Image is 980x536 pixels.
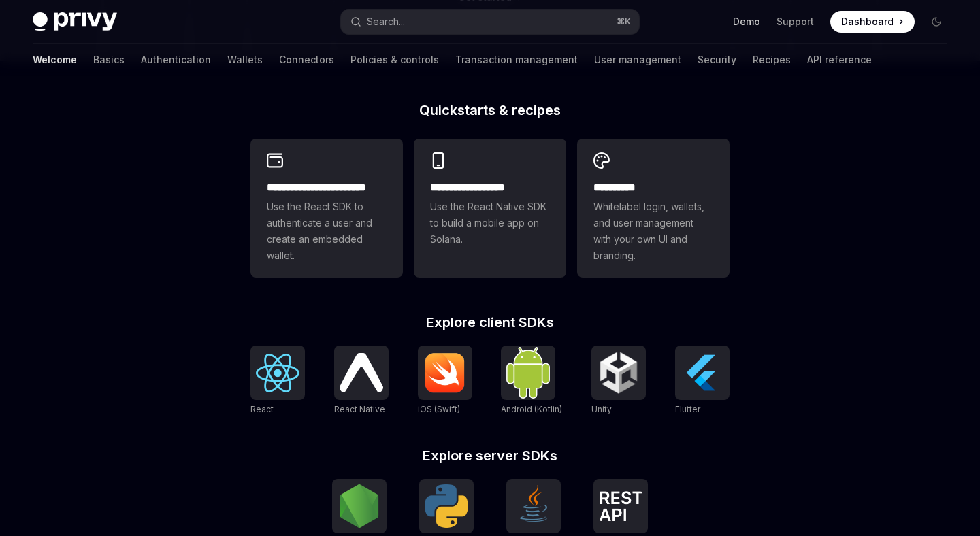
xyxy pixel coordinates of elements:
a: **** *****Whitelabel login, wallets, and user management with your own UI and branding. [577,139,730,278]
a: Android (Kotlin)Android (Kotlin) [501,346,562,416]
span: Flutter [675,404,700,414]
a: Basics [93,44,125,76]
a: Policies & controls [350,44,439,76]
span: React [250,404,274,414]
h2: Explore client SDKs [250,316,730,329]
img: REST API [599,491,642,521]
a: FlutterFlutter [675,346,730,416]
a: iOS (Swift)iOS (Swift) [418,346,472,416]
img: dark logo [33,12,117,31]
a: **** **** **** ***Use the React Native SDK to build a mobile app on Solana. [414,139,566,278]
a: React NativeReact Native [334,346,389,416]
span: Whitelabel login, wallets, and user management with your own UI and branding. [593,199,713,264]
a: UnityUnity [591,346,646,416]
h2: Quickstarts & recipes [250,103,730,117]
div: Search... [367,14,405,30]
a: Recipes [753,44,791,76]
a: Wallets [227,44,263,76]
img: Flutter [681,351,724,395]
span: Use the React Native SDK to build a mobile app on Solana. [430,199,550,248]
img: NodeJS [338,484,381,528]
span: React Native [334,404,385,414]
a: Dashboard [830,11,915,33]
a: API reference [807,44,872,76]
img: Java [512,484,555,528]
span: Android (Kotlin) [501,404,562,414]
a: User management [594,44,681,76]
img: Python [425,484,468,528]
a: ReactReact [250,346,305,416]
a: Security [698,44,736,76]
span: ⌘ K [617,16,631,27]
img: iOS (Swift) [423,352,467,393]
img: Android (Kotlin) [506,347,550,398]
a: Welcome [33,44,77,76]
img: React Native [340,353,383,392]
button: Search...⌘K [341,10,638,34]
a: Demo [733,15,760,29]
button: Toggle dark mode [926,11,947,33]
span: Dashboard [841,15,894,29]
span: Use the React SDK to authenticate a user and create an embedded wallet. [267,199,387,264]
a: Connectors [279,44,334,76]
a: Support [777,15,814,29]
a: Transaction management [455,44,578,76]
h2: Explore server SDKs [250,449,730,463]
img: React [256,354,299,392]
a: Authentication [141,44,211,76]
span: iOS (Swift) [418,404,460,414]
img: Unity [597,351,640,395]
span: Unity [591,404,612,414]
